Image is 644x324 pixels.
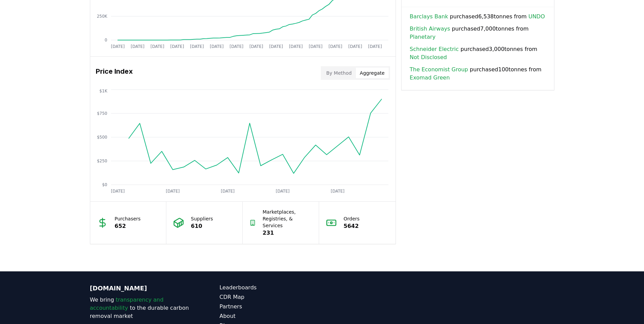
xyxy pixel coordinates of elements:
tspan: $250 [97,159,107,163]
a: UNDO [528,13,545,21]
tspan: [DATE] [170,44,184,49]
tspan: [DATE] [190,44,204,49]
a: British Airways [410,25,450,33]
span: purchased 3,000 tonnes from [410,45,546,61]
tspan: [DATE] [331,189,345,194]
tspan: $0 [102,182,107,187]
a: About [220,312,322,320]
tspan: [DATE] [221,189,235,194]
a: The Economist Group [410,66,468,74]
tspan: [DATE] [309,44,323,49]
p: Marketplaces, Registries, & Services [263,209,312,229]
a: Exomad Green [410,74,450,82]
p: We bring to the durable carbon removal market [90,296,192,320]
tspan: $500 [97,135,107,140]
tspan: [DATE] [229,44,243,49]
tspan: 250K [97,14,108,19]
tspan: [DATE] [368,44,382,49]
a: Barclays Bank [410,13,448,21]
p: Orders [344,215,360,222]
tspan: 0 [105,38,107,42]
p: 231 [263,229,312,237]
tspan: [DATE] [276,189,290,194]
tspan: [DATE] [111,189,125,194]
tspan: [DATE] [210,44,224,49]
p: Purchasers [115,215,141,222]
tspan: [DATE] [111,44,125,49]
a: Partners [220,303,322,311]
a: Not Disclosed [410,53,447,61]
tspan: [DATE] [130,44,144,49]
tspan: $1K [99,89,107,93]
tspan: [DATE] [166,189,180,194]
tspan: [DATE] [150,44,164,49]
p: Suppliers [191,215,213,222]
tspan: [DATE] [348,44,362,49]
p: [DOMAIN_NAME] [90,284,192,293]
a: Leaderboards [220,284,322,292]
button: By Method [322,68,356,78]
span: purchased 7,000 tonnes from [410,25,546,41]
tspan: $750 [97,111,107,116]
a: CDR Map [220,293,322,301]
p: 610 [191,222,213,230]
tspan: [DATE] [269,44,283,49]
span: purchased 100 tonnes from [410,66,546,82]
tspan: [DATE] [249,44,263,49]
tspan: [DATE] [289,44,303,49]
a: Schneider Electric [410,45,459,53]
tspan: [DATE] [328,44,342,49]
span: purchased 6,538 tonnes from [410,13,545,21]
h3: Price Index [96,66,133,80]
span: transparency and accountability [90,296,164,311]
a: Planetary [410,33,436,41]
button: Aggregate [356,68,389,78]
p: 652 [115,222,141,230]
p: 5642 [344,222,360,230]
